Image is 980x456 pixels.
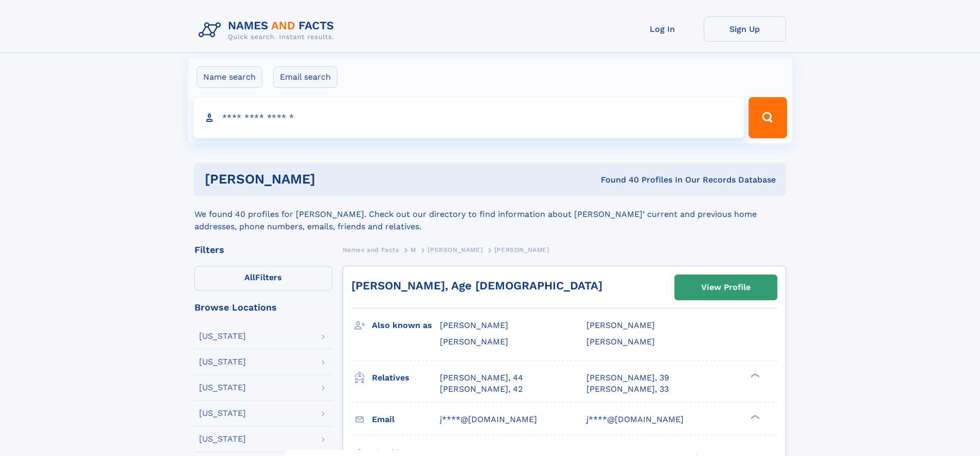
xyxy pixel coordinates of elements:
div: [US_STATE] [199,435,246,443]
h3: Also known as [372,317,440,334]
label: Email search [273,66,337,88]
a: M [411,243,416,256]
span: [PERSON_NAME] [586,337,655,346]
div: View Profile [701,276,751,299]
img: Logo Names and Facts [194,16,343,44]
div: Found 40 Profiles In Our Records Database [458,174,776,186]
h1: [PERSON_NAME] [205,173,458,186]
div: Browse Locations [194,303,332,312]
a: [PERSON_NAME], Age [DEMOGRAPHIC_DATA] [351,279,602,292]
span: [PERSON_NAME] [440,337,508,346]
div: Filters [194,245,332,254]
span: [PERSON_NAME] [427,246,483,253]
a: Sign Up [704,16,786,42]
div: [US_STATE] [199,358,246,366]
a: Log In [621,16,704,42]
a: View Profile [675,275,777,300]
div: [US_STATE] [199,409,246,417]
a: [PERSON_NAME], 39 [586,372,669,384]
span: All [244,272,255,282]
div: [US_STATE] [199,332,246,340]
div: ❯ [748,372,760,378]
a: [PERSON_NAME], 42 [440,384,523,395]
h3: Email [372,411,440,428]
label: Name search [197,66,262,88]
div: ❯ [748,413,760,420]
button: Search Button [749,97,787,138]
h3: Relatives [372,369,440,387]
span: M [411,246,416,253]
label: Filters [194,266,332,290]
div: [US_STATE] [199,384,246,392]
span: [PERSON_NAME] [494,246,549,253]
a: [PERSON_NAME], 33 [586,384,669,395]
div: We found 40 profiles for [PERSON_NAME]. Check out our directory to find information about [PERSON... [194,196,786,233]
a: [PERSON_NAME] [427,243,483,256]
a: [PERSON_NAME], 44 [440,372,523,384]
a: Names and Facts [343,243,399,256]
span: [PERSON_NAME] [586,320,655,330]
span: [PERSON_NAME] [440,320,508,330]
input: search input [193,97,744,138]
